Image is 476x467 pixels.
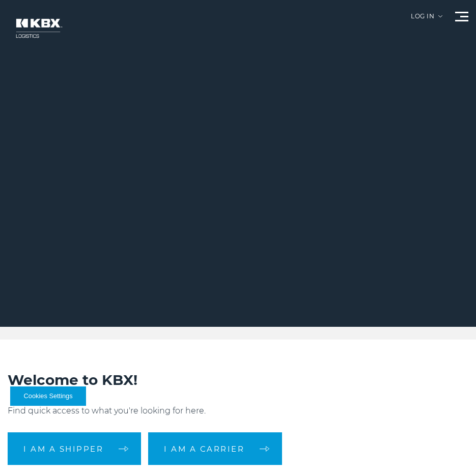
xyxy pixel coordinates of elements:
[411,13,442,27] div: Log in
[164,445,244,453] span: I am a carrier
[8,405,468,417] p: Find quick access to what you're looking for here.
[438,15,442,17] img: arrow
[8,10,69,46] img: kbx logo
[10,386,86,406] button: Cookies Settings
[8,370,468,390] h2: Welcome to KBX!
[148,432,282,465] a: I am a carrier arrow arrow
[23,445,103,453] span: I am a shipper
[8,432,141,465] a: I am a shipper arrow arrow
